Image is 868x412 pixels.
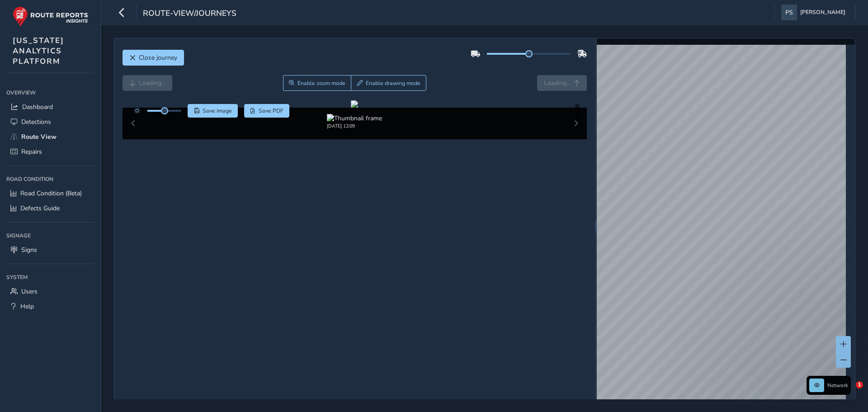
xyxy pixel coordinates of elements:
div: Signage [6,229,94,242]
span: Detections [21,118,51,126]
button: Save [188,104,238,118]
a: Detections [6,114,94,129]
div: [DATE] 12:09 [327,123,382,129]
div: Overview [6,86,94,99]
img: Thumbnail frame [327,114,382,123]
span: Close journey [139,53,177,62]
img: diamond-layout [781,5,797,20]
div: Road Condition [6,172,94,186]
span: Dashboard [22,103,53,111]
span: Enable zoom mode [297,80,345,87]
span: Signs [21,246,37,254]
a: Signs [6,242,94,257]
a: Repairs [6,144,94,159]
iframe: Intercom live chat [837,381,859,403]
a: Dashboard [6,99,94,114]
span: Users [21,287,38,296]
span: Road Condition (Beta) [20,189,82,198]
span: Help [20,302,34,311]
a: Help [6,299,94,314]
span: Save PDF [259,107,283,114]
span: Route View [21,133,57,141]
button: Draw [351,75,426,91]
span: Network [827,382,848,389]
button: [PERSON_NAME] [781,5,849,20]
span: [PERSON_NAME] [800,5,845,20]
button: Close journey [123,50,184,66]
a: Defects Guide [6,201,94,216]
span: Enable drawing mode [366,80,420,87]
span: route-view/journeys [143,8,236,20]
span: 1 [856,381,863,388]
span: Repairs [21,147,42,156]
a: Route View [6,129,94,144]
span: [US_STATE] ANALYTICS PLATFORM [13,35,64,66]
span: Defects Guide [20,204,60,213]
span: Save image [203,107,232,114]
button: Zoom [283,75,351,91]
a: Road Condition (Beta) [6,186,94,201]
div: System [6,270,94,284]
button: PDF [244,104,290,118]
img: rr logo [13,6,88,27]
a: Users [6,284,94,299]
